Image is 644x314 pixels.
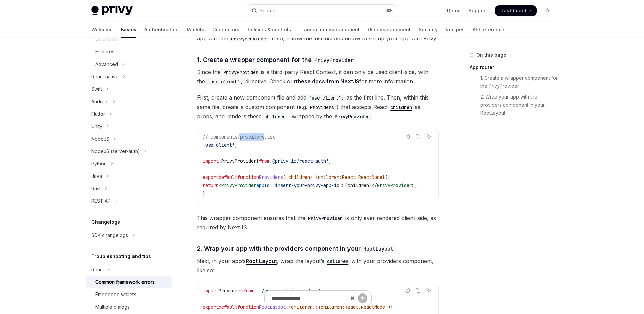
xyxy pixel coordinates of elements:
[271,291,347,306] input: Ask a question...
[121,22,136,38] a: Basics
[91,22,113,38] a: Welcome
[86,301,172,313] a: Multiple dialogs
[91,185,101,193] div: Rust
[307,104,337,111] code: Providers
[91,172,102,180] div: Java
[345,182,347,188] span: {
[91,85,102,93] div: Swift
[86,229,172,241] button: Toggle SDK changelogs section
[86,120,172,132] button: Toggle Unity section
[86,195,172,207] button: Toggle REST API section
[219,174,237,180] span: default
[91,252,151,260] h5: Troubleshooting and tips
[95,48,114,56] div: Features
[368,22,411,38] a: User management
[329,158,331,164] span: ;
[86,264,172,276] button: Toggle React section
[91,160,107,168] div: Python
[306,94,346,102] code: 'use client';
[388,104,415,110] a: children
[260,7,278,15] div: Search...
[205,78,245,85] code: 'use client';
[419,22,438,38] a: Security
[86,95,172,108] button: Toggle Android section
[312,56,356,64] code: PrivyProvider
[403,132,412,141] button: Report incorrect code
[356,174,358,180] span: .
[259,158,270,164] span: from
[270,158,329,164] span: '@privy-io/react-auth'
[86,133,172,145] button: Toggle NodeJS section
[91,73,119,81] div: React native
[500,7,526,14] span: Dashboard
[95,60,118,68] div: Advanced
[342,182,345,188] span: >
[306,94,346,101] a: 'use client';
[446,22,465,38] a: Recipes
[86,276,172,288] a: Common framework errors
[476,51,506,59] span: On this page
[91,6,133,15] img: light logo
[414,286,422,295] button: Copy the contents from the code block
[219,288,243,294] span: Providers
[318,174,339,180] span: children
[262,113,288,120] code: children
[272,182,342,188] span: "insert-your-privy-app-id"
[542,5,553,16] button: Toggle dark mode
[86,288,172,301] a: Embedded wallets
[219,158,221,164] span: {
[270,182,272,188] span: =
[447,7,461,14] a: Demo
[203,182,219,188] span: return
[197,67,439,86] span: Since the is a third-party React Context, it can only be used client-side, with the directive. Ch...
[313,174,315,180] span: :
[203,288,219,294] span: import
[91,147,140,155] div: NodeJS (server-auth)
[305,214,345,222] code: PrivyProvider
[470,91,558,118] a: 2. Wrap your app with the providers component in your RootLayout
[414,132,422,141] button: Copy the contents from the code block
[197,256,439,275] span: Next, in your app’s , wrap the layout’s with your providers component, like so:
[221,69,261,76] code: PrivyProvider
[95,303,130,311] div: Multiple dialogs
[91,197,112,205] div: REST API
[372,182,377,188] span: </
[197,244,396,253] span: 2. Wrap your app with the providers component in your
[324,258,351,264] a: children
[388,104,415,111] code: children
[219,182,221,188] span: <
[91,122,102,130] div: Unity
[369,182,372,188] span: }
[259,174,283,180] span: Providers
[256,158,259,164] span: }
[248,22,291,38] a: Policies & controls
[358,174,382,180] span: ReactNode
[86,71,172,83] button: Toggle React native section
[470,62,558,73] a: App router
[424,286,433,295] button: Ask AI
[254,288,321,294] span: '../components/providers'
[310,174,313,180] span: }
[342,174,356,180] span: React
[424,132,433,141] button: Ask AI
[262,113,288,120] a: children
[415,182,417,188] span: ;
[247,5,397,17] button: Open search
[495,5,537,16] a: Dashboard
[203,190,205,196] span: }
[95,278,155,286] div: Common framework errors
[235,142,237,148] span: ;
[86,145,172,157] button: Toggle NodeJS (server-auth) section
[203,134,275,140] span: // components/providers.tsx
[144,22,179,38] a: Authentication
[377,182,412,188] span: PrivyProvider
[91,218,120,226] h5: Changelogs
[86,108,172,120] button: Toggle Flutter section
[339,174,342,180] span: :
[187,22,204,38] a: Wallets
[212,22,239,38] a: Connectors
[315,174,318,180] span: {
[91,110,105,118] div: Flutter
[86,183,172,195] button: Toggle Rust section
[221,158,256,164] span: PrivyProvider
